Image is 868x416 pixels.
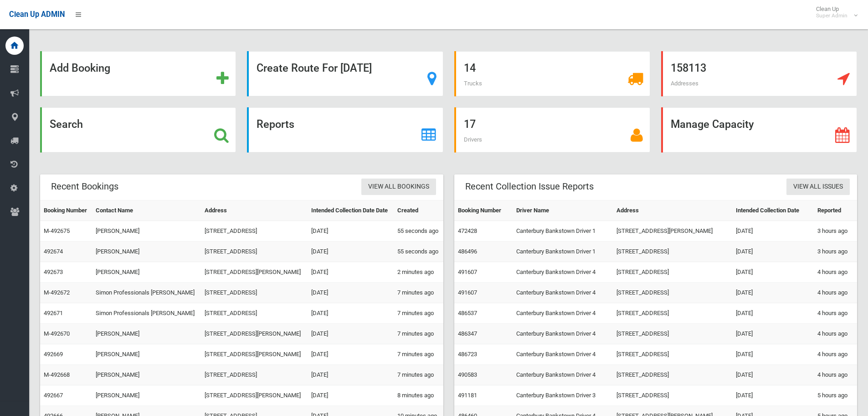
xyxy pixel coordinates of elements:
[394,200,443,221] th: Created
[92,324,201,344] td: [PERSON_NAME]
[92,200,201,221] th: Contact Name
[814,200,857,221] th: Reported
[92,221,201,242] td: [PERSON_NAME]
[394,262,443,283] td: 2 minutes ago
[661,107,857,153] a: Manage Capacity
[308,283,394,303] td: [DATE]
[92,365,201,385] td: [PERSON_NAME]
[458,227,477,234] a: 472428
[454,51,650,96] a: 14 Trucks
[814,303,857,324] td: 4 hours ago
[613,221,732,242] td: [STREET_ADDRESS][PERSON_NAME]
[92,283,201,303] td: Simon Professionals [PERSON_NAME]
[44,351,63,358] a: 492669
[308,221,394,242] td: [DATE]
[44,392,63,399] a: 492667
[814,344,857,365] td: 4 hours ago
[92,344,201,365] td: [PERSON_NAME]
[361,179,436,195] a: View All Bookings
[44,310,63,316] a: 492671
[464,80,482,87] span: Trucks
[816,12,847,19] small: Super Admin
[458,248,477,255] a: 486496
[458,330,477,337] a: 486347
[613,365,732,385] td: [STREET_ADDRESS]
[247,107,443,153] a: Reports
[613,283,732,303] td: [STREET_ADDRESS]
[513,283,613,303] td: Canterbury Bankstown Driver 4
[513,324,613,344] td: Canterbury Bankstown Driver 4
[732,242,814,262] td: [DATE]
[671,118,754,131] strong: Manage Capacity
[513,242,613,262] td: Canterbury Bankstown Driver 1
[732,262,814,283] td: [DATE]
[513,344,613,365] td: Canterbury Bankstown Driver 4
[732,365,814,385] td: [DATE]
[732,283,814,303] td: [DATE]
[464,118,476,131] strong: 17
[308,385,394,406] td: [DATE]
[40,107,236,153] a: Search
[732,200,814,221] th: Intended Collection Date
[613,200,732,221] th: Address
[613,303,732,324] td: [STREET_ADDRESS]
[257,62,372,74] strong: Create Route For [DATE]
[308,324,394,344] td: [DATE]
[201,344,307,365] td: [STREET_ADDRESS][PERSON_NAME]
[394,283,443,303] td: 7 minutes ago
[454,178,605,195] header: Recent Collection Issue Reports
[732,324,814,344] td: [DATE]
[513,200,613,221] th: Driver Name
[50,62,110,74] strong: Add Booking
[44,227,70,234] a: M-492675
[394,324,443,344] td: 7 minutes ago
[308,303,394,324] td: [DATE]
[814,283,857,303] td: 4 hours ago
[92,262,201,283] td: [PERSON_NAME]
[50,118,83,131] strong: Search
[394,242,443,262] td: 55 seconds ago
[458,371,477,378] a: 490583
[44,269,63,275] a: 492673
[814,365,857,385] td: 4 hours ago
[201,283,307,303] td: [STREET_ADDRESS]
[44,330,70,337] a: M-492670
[458,351,477,358] a: 486723
[44,371,70,378] a: M-492668
[513,262,613,283] td: Canterbury Bankstown Driver 4
[661,51,857,96] a: 158113 Addresses
[201,262,307,283] td: [STREET_ADDRESS][PERSON_NAME]
[814,242,857,262] td: 3 hours ago
[464,136,482,143] span: Drivers
[458,289,477,296] a: 491607
[40,200,92,221] th: Booking Number
[44,248,63,255] a: 492674
[394,365,443,385] td: 7 minutes ago
[201,365,307,385] td: [STREET_ADDRESS]
[671,62,706,74] strong: 158113
[613,344,732,365] td: [STREET_ADDRESS]
[513,221,613,242] td: Canterbury Bankstown Driver 1
[458,392,477,399] a: 491181
[394,344,443,365] td: 7 minutes ago
[812,5,857,19] span: Clean Up
[513,365,613,385] td: Canterbury Bankstown Driver 4
[613,385,732,406] td: [STREET_ADDRESS]
[732,344,814,365] td: [DATE]
[732,303,814,324] td: [DATE]
[92,385,201,406] td: [PERSON_NAME]
[458,310,477,316] a: 486537
[671,80,699,87] span: Addresses
[308,242,394,262] td: [DATE]
[513,303,613,324] td: Canterbury Bankstown Driver 4
[394,221,443,242] td: 55 seconds ago
[308,365,394,385] td: [DATE]
[458,269,477,275] a: 491607
[308,200,394,221] th: Intended Collection Date Date
[814,262,857,283] td: 4 hours ago
[40,178,129,195] header: Recent Bookings
[9,10,65,19] span: Clean Up ADMIN
[201,324,307,344] td: [STREET_ADDRESS][PERSON_NAME]
[613,242,732,262] td: [STREET_ADDRESS]
[257,118,294,131] strong: Reports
